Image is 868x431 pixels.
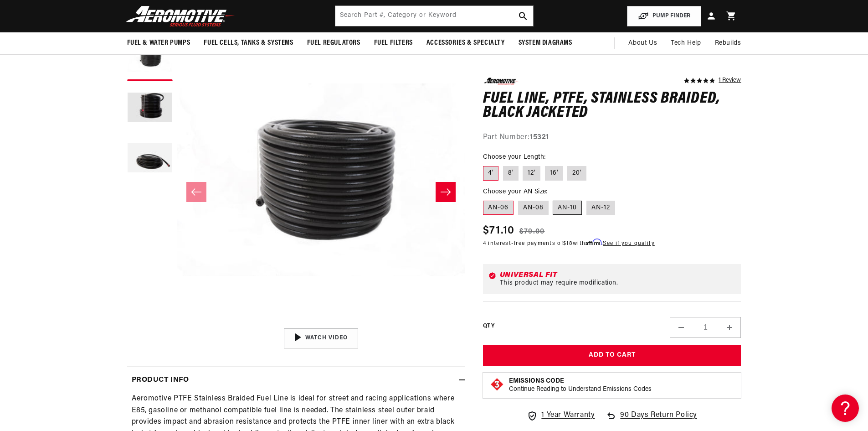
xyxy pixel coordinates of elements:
[530,133,549,140] strong: 15321
[628,40,657,47] span: About Us
[708,32,748,54] summary: Rebuilds
[509,377,564,384] strong: Emissions Code
[519,226,545,237] s: $79.00
[664,32,708,54] summary: Tech Help
[586,239,601,245] span: Affirm
[509,377,652,393] button: Emissions CodeContinue Reading to Understand Emissions Codes
[563,241,573,246] span: $18
[436,182,456,202] button: Slide right
[523,166,540,181] label: 12'
[509,385,652,393] p: Continue Reading to Understand Emissions Codes
[715,38,741,48] span: Rebuilds
[483,223,515,239] span: $71.10
[483,131,741,143] div: Part Number:
[490,377,504,391] img: Emissions code
[518,200,549,215] label: AN-08
[603,241,654,246] a: See if you qualify - Learn more about Affirm Financing (opens in modal)
[519,38,572,48] span: System Diagrams
[567,166,586,181] label: 20'
[300,32,367,54] summary: Fuel Regulators
[127,86,173,131] button: Load image 2 in gallery view
[127,36,173,81] button: Load image 1 in gallery view
[307,38,360,48] span: Fuel Regulators
[512,32,579,54] summary: System Diagrams
[671,38,701,48] span: Tech Help
[503,166,519,181] label: 8'
[186,182,206,202] button: Slide left
[426,38,505,48] span: Accessories & Specialty
[627,6,701,26] button: PUMP FINDER
[513,6,533,26] button: search button
[483,152,547,162] legend: Choose your Length:
[197,32,300,54] summary: Fuel Cells, Tanks & Systems
[719,78,741,84] a: 1 reviews
[127,367,465,394] summary: Product Info
[335,6,533,26] input: Search by Part Number, Category or Keyword
[483,166,498,181] label: 4'
[127,136,173,182] button: Load image 3 in gallery view
[545,166,563,181] label: 16'
[586,200,615,215] label: AN-12
[553,200,582,215] label: AN-10
[483,91,741,120] h1: Fuel Line, PTFE, Stainless Braided, Black Jacketed
[127,36,465,348] media-gallery: Gallery Viewer
[127,38,190,48] span: Fuel & Water Pumps
[527,409,595,421] a: 1 Year Warranty
[123,5,237,27] img: Aeromotive
[606,409,697,430] a: 90 Days Return Policy
[500,280,736,287] div: This product may require modification.
[483,322,494,330] label: QTY
[374,38,413,48] span: Fuel Filters
[483,345,741,366] button: Add to Cart
[621,32,664,54] a: About Us
[541,409,595,421] span: 1 Year Warranty
[367,32,420,54] summary: Fuel Filters
[500,271,736,279] div: Universal Fit
[620,409,697,430] span: 90 Days Return Policy
[483,239,655,248] p: 4 interest-free payments of with .
[420,32,512,54] summary: Accessories & Specialty
[120,32,197,54] summary: Fuel & Water Pumps
[483,200,514,215] label: AN-06
[204,38,293,48] span: Fuel Cells, Tanks & Systems
[132,374,189,386] h2: Product Info
[483,187,549,196] legend: Choose your AN Size:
